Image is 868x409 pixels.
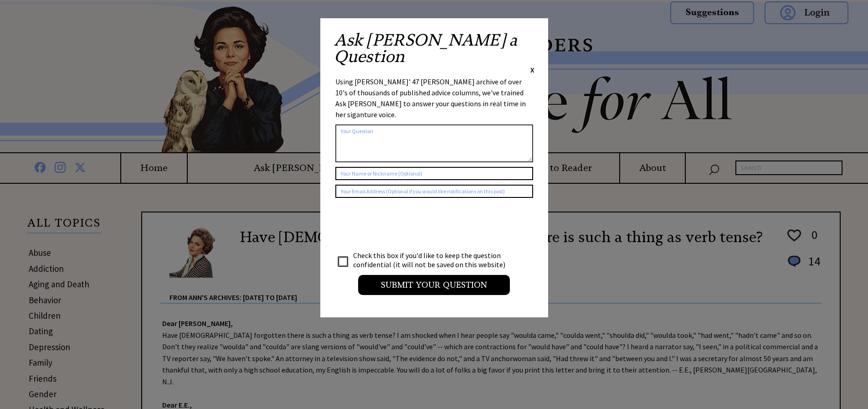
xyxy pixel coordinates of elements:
input: Your Name or Nickname (Optional) [335,167,533,180]
input: Your Email Address (Optional if you would like notifications on this post) [335,185,533,198]
td: Check this box if you'd like to keep the question confidential (it will not be saved on this webs... [353,250,514,269]
div: Using [PERSON_NAME]' 47 [PERSON_NAME] archive of over 10's of thousands of published advice colum... [335,76,533,120]
h2: Ask [PERSON_NAME] a Question [334,32,534,65]
iframe: reCAPTCHA [335,207,474,243]
span: X [530,65,534,74]
input: Submit your Question [358,275,510,295]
